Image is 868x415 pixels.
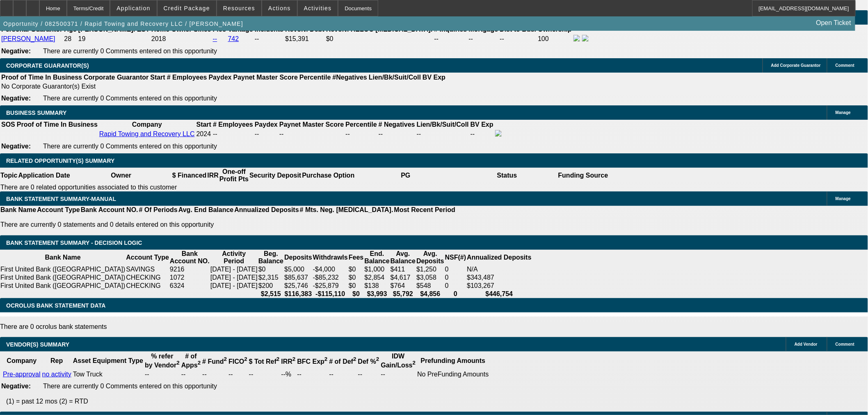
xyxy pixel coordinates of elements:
td: -- [181,370,201,379]
b: Percentile [345,121,377,128]
p: (1) = past 12 mos (2) = RTD [6,398,868,405]
a: Open Ticket [813,16,854,30]
span: Actions [268,5,291,11]
td: -- [434,34,467,43]
td: -- [254,34,284,43]
b: Rep [50,357,63,364]
sup: 2 [198,360,201,366]
b: % refer by Vendor [145,353,180,369]
th: $2,515 [258,290,284,298]
b: # Employees [167,74,207,81]
td: 100 [537,34,572,43]
b: Lien/Bk/Suit/Coll [369,74,421,81]
button: Activities [298,0,338,16]
a: 742 [228,35,239,42]
td: $15,391 [285,34,325,43]
td: $764 [390,282,416,290]
button: Application [110,0,156,16]
td: $1,000 [364,265,390,274]
b: Negative: [1,48,31,55]
th: 0 [445,290,467,298]
th: Proof of Time In Business [1,73,82,82]
span: CORPORATE GUARANTOR(S) [6,62,89,69]
td: -- [228,370,248,379]
img: facebook-icon.png [573,35,580,41]
td: -$85,232 [313,274,348,282]
b: Negative: [1,383,31,390]
b: Company [7,357,37,364]
b: #Negatives [333,74,368,81]
sup: 2 [224,356,227,363]
span: VENDOR(S) SUMMARY [6,341,69,348]
td: $0 [326,34,433,43]
td: $0 [348,265,364,274]
th: $116,383 [284,290,313,298]
th: -$115,110 [313,290,348,298]
td: $5,000 [284,265,313,274]
td: No Corporate Guarantor(s) Exist [1,82,449,91]
b: Negative: [1,143,31,150]
td: 6324 [169,282,210,290]
th: Security Deposit [249,168,302,183]
td: $85,637 [284,274,313,282]
th: IRR [207,168,219,183]
td: -- [470,130,494,139]
th: Beg. Balance [258,250,284,265]
span: Opportunity / 082500371 / Rapid Towing and Recovery LLC / [PERSON_NAME] [3,21,243,27]
span: -- [213,130,217,137]
td: 9216 [169,265,210,274]
span: Comment [836,342,854,347]
td: $0 [348,282,364,290]
b: $ Tot Ref [249,358,280,365]
td: $200 [258,282,284,290]
td: $2,315 [258,274,284,282]
td: 28 [64,34,77,43]
b: # Employees [213,121,253,128]
b: Company [132,121,162,128]
td: [DATE] - [DATE] [210,274,258,282]
div: $343,487 [467,274,531,281]
span: Add Corporate Guarantor [771,63,821,68]
a: no activity [42,371,71,378]
td: -- [254,130,278,139]
sup: 2 [292,356,295,363]
div: $103,267 [467,282,531,290]
span: There are currently 0 Comments entered on this opportunity [43,48,217,55]
b: # Negatives [379,121,415,128]
b: FICO [228,358,247,365]
button: Resources [217,0,261,16]
b: BFC Exp [297,358,327,365]
div: No PreFunding Amounts [417,371,489,378]
th: SOS [1,121,16,129]
th: # Of Periods [139,206,178,214]
td: -- [358,370,380,379]
span: There are currently 0 Comments entered on this opportunity [43,383,217,390]
td: -- [249,370,280,379]
th: $5,792 [390,290,416,298]
th: Avg. Deposits [416,250,445,265]
td: 0 [445,265,467,274]
sup: 2 [413,360,416,366]
a: Pre-approval [3,371,41,378]
b: Paynet Master Score [279,121,344,128]
img: linkedin-icon.png [582,35,589,41]
td: CHECKING [126,274,169,282]
b: IRR [281,358,295,365]
th: $3,993 [364,290,390,298]
span: BUSINESS SUMMARY [6,109,66,116]
b: Start [196,121,211,128]
th: Application Date [18,168,70,183]
sup: 2 [176,360,179,366]
span: Credit Package [164,5,210,11]
td: -- [144,370,180,379]
span: Resources [223,5,255,11]
td: -- [380,370,416,379]
td: N/A [466,265,532,274]
b: Prefunding Amounts [421,357,486,364]
th: Fees [348,250,364,265]
td: Tow Truck [73,370,144,379]
a: [PERSON_NAME] [1,35,55,42]
sup: 2 [353,356,356,363]
sup: 2 [376,356,379,363]
td: $0 [348,274,364,282]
